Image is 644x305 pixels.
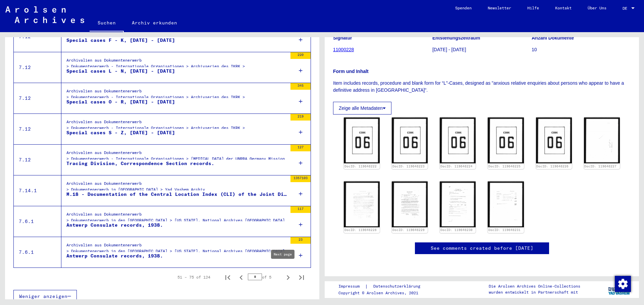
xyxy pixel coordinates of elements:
[431,245,533,252] a: See comments created before [DATE]
[607,281,632,298] img: yv_logo.png
[584,117,620,163] img: 001.jpg
[488,181,524,227] img: 001.jpg
[13,290,77,303] button: Weniger anzeigen
[66,160,214,167] div: Tracing Division, Correspondence Section records.
[392,181,428,227] img: 001.jpg
[234,271,248,284] button: Previous page
[344,228,377,232] a: DocID: 119646228
[66,252,163,259] div: Antwerp Consulate records, 1938.
[66,129,175,136] div: Special cases S - Z, [DATE] - [DATE]
[532,35,574,41] b: Anzahl Dokumente
[623,6,630,11] span: DE
[432,46,531,53] p: [DATE] - [DATE]
[584,164,616,168] a: DocID: 119646227
[614,276,631,292] div: Zustimmung ändern
[488,228,521,232] a: DocID: 119646231
[90,15,124,32] a: Suchen
[440,228,473,232] a: DocID: 119646230
[338,283,428,290] div: |
[338,283,365,290] a: Impressum
[66,242,287,257] div: Archivalien aus Dokumentenerwerb > Dokumentenerwerb in den [GEOGRAPHIC_DATA] > [US_STATE], Nation...
[66,88,245,103] div: Archivalien aus Dokumentenerwerb > Dokumentenerwerb - Internationale Organisationen > Archivserie...
[392,164,425,168] a: DocID: 119646223
[221,271,234,284] button: First page
[124,15,185,31] a: Archiv erkunden
[368,283,428,290] a: Datenschutzerklärung
[432,35,480,41] b: Entstehungszeitraum
[440,164,473,168] a: DocID: 119646224
[66,191,287,198] div: M.18 - Documentation of the Central Location Index (CLI) of the Joint Distribution Committee (JDC...
[440,181,476,227] img: 001.jpg
[333,35,352,41] b: Signatur
[338,290,428,296] p: Copyright © Arolsen Archives, 2021
[488,117,524,163] img: 001.jpg
[344,164,377,168] a: DocID: 119646222
[66,180,205,196] div: Archivalien aus Dokumentenerwerb > Dokumentenerwerb in [GEOGRAPHIC_DATA] > Yad Vashem Archiv
[66,211,287,227] div: Archivalien aus Dokumentenerwerb > Dokumentenerwerb in den [GEOGRAPHIC_DATA] > [US_STATE], Nation...
[14,175,61,206] td: 7.14.1
[290,237,311,244] div: 23
[344,181,380,227] img: 001.jpg
[290,83,311,90] div: 345
[488,164,521,168] a: DocID: 119646225
[333,47,354,52] a: 11000228
[19,293,67,299] span: Weniger anzeigen
[290,114,311,121] div: 219
[66,57,245,73] div: Archivalien aus Dokumentenerwerb > Dokumentenerwerb - Internationale Organisationen > Archivserie...
[248,274,281,280] div: of 5
[290,175,311,182] div: 1357103
[440,117,476,163] img: 001.jpg
[66,98,175,105] div: Special cases O - R, [DATE] - [DATE]
[295,271,308,284] button: Last page
[333,80,631,94] p: Item includes records, procedure and blank form for “L”-Cases, designed as "anxious relative enqu...
[14,144,61,175] td: 7.12
[66,37,175,44] div: Special cases F - K, [DATE] - [DATE]
[489,283,580,289] p: Die Arolsen Archives Online-Collections
[14,237,61,268] td: 7.6.1
[489,289,580,295] p: wurden entwickelt in Partnerschaft mit
[392,117,428,163] img: 001.jpg
[66,222,163,229] div: Antwerp Consulate records, 1938.
[333,102,391,115] button: Zeige alle Metadaten
[615,276,631,292] img: Zustimmung ändern
[290,52,311,59] div: 220
[177,274,210,280] div: 51 – 75 of 124
[536,164,569,168] a: DocID: 119646226
[290,206,311,213] div: 117
[14,206,61,237] td: 7.6.1
[281,271,295,284] button: Next page
[333,69,369,74] b: Form und Inhalt
[66,68,175,75] div: Special cases L - N, [DATE] - [DATE]
[14,113,61,144] td: 7.12
[536,117,572,163] img: 001.jpg
[5,6,84,23] img: Arolsen_neg.svg
[392,228,425,232] a: DocID: 119646229
[532,46,631,53] p: 10
[14,83,61,113] td: 7.12
[344,117,380,163] img: 001.jpg
[66,119,245,134] div: Archivalien aus Dokumentenerwerb > Dokumentenerwerb - Internationale Organisationen > Archivserie...
[290,145,311,151] div: 127
[14,52,61,83] td: 7.12
[66,150,287,165] div: Archivalien aus Dokumentenerwerb > Dokumentenerwerb - Internationale Organisationen > [MEDICAL_DA...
